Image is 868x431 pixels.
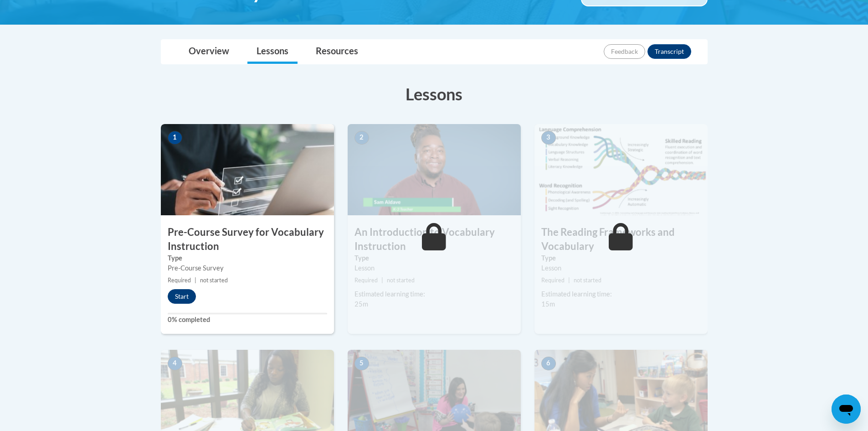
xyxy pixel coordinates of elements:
[168,315,327,325] label: 0% completed
[161,83,708,105] h3: Lessons
[168,357,182,370] span: 4
[568,277,570,284] span: |
[348,225,521,254] h3: An Introduction to Vocabulary Instruction
[541,357,556,370] span: 6
[168,263,327,273] div: Pre-Course Survey
[354,277,378,284] span: Required
[161,124,334,215] img: Course Image
[541,263,701,273] div: Lesson
[381,277,383,284] span: |
[574,277,601,284] span: not started
[832,395,861,424] iframe: Button to launch messaging window
[200,277,228,284] span: not started
[541,131,556,145] span: 3
[541,300,555,308] span: 15m
[307,40,367,64] a: Resources
[541,277,565,284] span: Required
[354,289,514,299] div: Estimated learning time:
[354,253,514,263] label: Type
[604,44,645,59] button: Feedback
[534,124,708,215] img: Course Image
[168,277,191,284] span: Required
[168,289,196,304] button: Start
[541,253,701,263] label: Type
[387,277,415,284] span: not started
[534,225,708,254] h3: The Reading Frameworks and Vocabulary
[354,300,368,308] span: 25m
[541,289,701,299] div: Estimated learning time:
[348,124,521,215] img: Course Image
[247,40,298,64] a: Lessons
[180,40,238,64] a: Overview
[354,357,369,370] span: 5
[168,131,182,145] span: 1
[647,44,691,59] button: Transcript
[354,131,369,145] span: 2
[161,225,334,254] h3: Pre-Course Survey for Vocabulary Instruction
[195,277,196,284] span: |
[354,263,514,273] div: Lesson
[168,253,327,263] label: Type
